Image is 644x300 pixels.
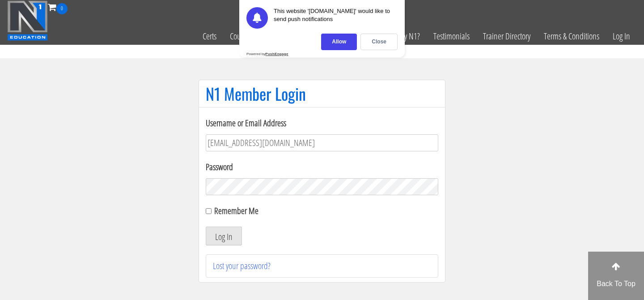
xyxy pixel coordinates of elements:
[223,14,267,58] a: Course List
[206,116,438,130] label: Username or Email Address
[606,14,637,58] a: Log In
[246,52,288,56] div: Powered by
[274,7,398,29] div: This website '[DOMAIN_NAME]' would like to send push notifications
[7,0,48,41] img: n1-education
[387,14,427,58] a: Why N1?
[48,1,68,13] a: 0
[265,52,288,56] strong: PushEngage
[214,205,258,217] label: Remember Me
[206,85,438,103] h1: N1 Member Login
[427,14,476,58] a: Testimonials
[213,260,271,272] a: Lost your password?
[206,227,242,245] button: Log In
[321,34,357,50] div: Allow
[360,34,398,50] div: Close
[476,14,537,58] a: Trainer Directory
[196,14,223,58] a: Certs
[537,14,606,58] a: Terms & Conditions
[206,160,438,174] label: Password
[56,3,68,14] span: 0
